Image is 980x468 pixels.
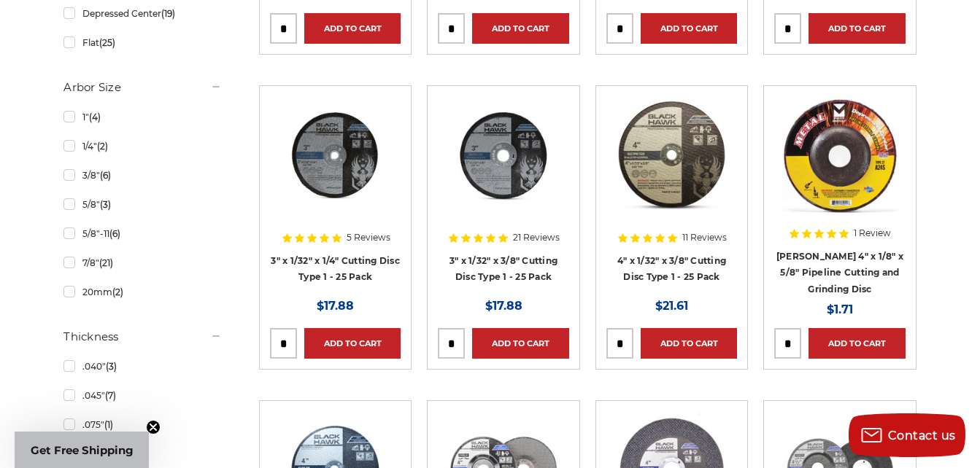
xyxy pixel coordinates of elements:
div: Get Free ShippingClose teaser [15,432,149,468]
span: (6) [100,170,111,181]
a: Add to Cart [472,328,568,359]
a: 5/8"-11 [63,221,222,246]
span: 5 Reviews [347,233,390,242]
a: 5/8" [63,192,222,217]
span: Contact us [888,429,956,442]
a: 4" x 1/32" x 3/8" Cutting Disc [606,96,737,227]
h5: Thickness [63,328,222,346]
a: [PERSON_NAME] 4" x 1/8" x 5/8" Pipeline Cutting and Grinding Disc [776,251,903,295]
a: 3" x 1/32" x 3/8" Cutting Disc Type 1 - 25 Pack [450,255,557,283]
span: $17.88 [485,299,522,313]
a: Add to Cart [472,13,568,44]
a: Depressed Center [63,1,222,26]
a: Add to Cart [304,328,401,359]
span: (4) [89,112,101,122]
a: 3" x 1/32" x 3/8" Cut Off Wheel [438,96,568,227]
span: $1.71 [827,303,853,316]
a: 1" [63,104,222,130]
h5: Arbor Size [63,79,222,96]
a: Add to Cart [641,328,737,359]
span: (25) [99,37,115,48]
a: Add to Cart [304,13,401,44]
img: 3" x 1/32" x 3/8" Cut Off Wheel [445,96,562,213]
a: Add to Cart [809,328,905,359]
a: 4" x 1/32" x 3/8" Cutting Disc Type 1 - 25 Pack [617,255,726,283]
a: .045" [63,383,222,408]
a: 3/8" [63,163,222,188]
span: (21) [99,257,113,268]
img: 4" x 1/32" x 3/8" Cutting Disc [614,96,730,213]
span: (2) [97,141,108,152]
span: $21.61 [655,299,688,313]
span: 1 Review [854,229,891,238]
a: .075" [63,412,222,437]
button: Close teaser [146,420,161,434]
span: $17.88 [317,299,354,313]
span: (7) [105,390,116,401]
a: 1/4" [63,133,222,159]
a: 20mm [63,279,222,305]
a: .040" [63,354,222,379]
span: (3) [100,199,111,210]
a: Flat [63,30,222,55]
img: Mercer 4" x 1/8" x 5/8 Cutting and Light Grinding Wheel [782,96,898,213]
a: Add to Cart [641,13,737,44]
span: (6) [109,228,120,239]
span: (2) [112,286,123,297]
a: Add to Cart [809,13,905,44]
button: Contact us [849,413,965,457]
span: (1) [104,419,113,430]
a: 3" x 1/32" x 1/4" Cutting Disc Type 1 - 25 Pack [271,255,400,283]
span: Get Free Shipping [31,443,134,457]
span: (19) [161,8,175,19]
a: Mercer 4" x 1/8" x 5/8 Cutting and Light Grinding Wheel [774,96,905,227]
span: 21 Reviews [513,233,560,242]
a: 3" x 1/32" x 1/4" Cutting Disc [270,96,401,227]
a: 7/8" [63,250,222,276]
span: 11 Reviews [682,233,727,242]
img: 3" x 1/32" x 1/4" Cutting Disc [277,96,394,213]
span: (3) [106,361,117,372]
